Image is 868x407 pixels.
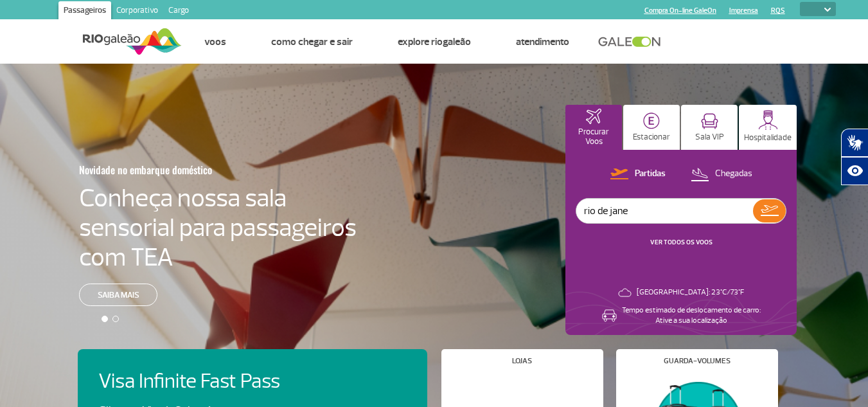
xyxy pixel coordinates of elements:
[398,35,471,48] a: Explore RIOgaleão
[79,183,357,272] h4: Conheça nossa sala sensorial para passageiros com TEA
[111,1,163,22] a: Corporativo
[565,105,622,150] button: Procurar Voos
[841,129,868,157] button: Abrir tradutor de língua de sinais.
[516,35,569,48] a: Atendimento
[701,113,718,129] img: vipRoom.svg
[633,132,670,142] p: Estacionar
[635,168,666,180] p: Partidas
[644,6,716,15] a: Compra On-line GaleOn
[739,105,797,150] button: Hospitalidade
[607,166,669,183] button: Partidas
[664,357,731,365] h4: Guarda-volumes
[646,237,716,248] button: VER TODOS OS VOOS
[572,127,616,147] p: Procurar Voos
[841,157,868,185] button: Abrir recursos assistivos.
[650,238,713,246] a: VER TODOS OS VOOS
[586,109,601,124] img: airplaneHomeActive.svg
[512,357,532,365] h4: Lojas
[622,305,761,326] p: Tempo estimado de deslocamento de carro: Ative a sua localização
[758,110,778,130] img: hospitality.svg
[271,35,353,48] a: Como chegar e sair
[98,370,303,393] h4: Visa Infinite Fast Pass
[58,1,111,22] a: Passageiros
[841,129,868,185] div: Plugin de acessibilidade da Hand Talk.
[623,105,680,150] button: Estacionar
[79,156,294,183] h3: Novidade no embarque doméstico
[729,6,758,15] a: Imprensa
[695,132,724,142] p: Sala VIP
[744,133,792,143] p: Hospitalidade
[643,113,660,129] img: carParkingHome.svg
[715,168,752,180] p: Chegadas
[681,105,738,150] button: Sala VIP
[771,6,785,15] a: RQS
[79,284,157,306] a: Saiba mais
[637,287,744,298] p: [GEOGRAPHIC_DATA]: 23°C/73°F
[163,1,194,22] a: Cargo
[576,199,753,223] input: Voo, cidade ou cia aérea
[687,166,756,183] button: Chegadas
[204,35,226,48] a: Voos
